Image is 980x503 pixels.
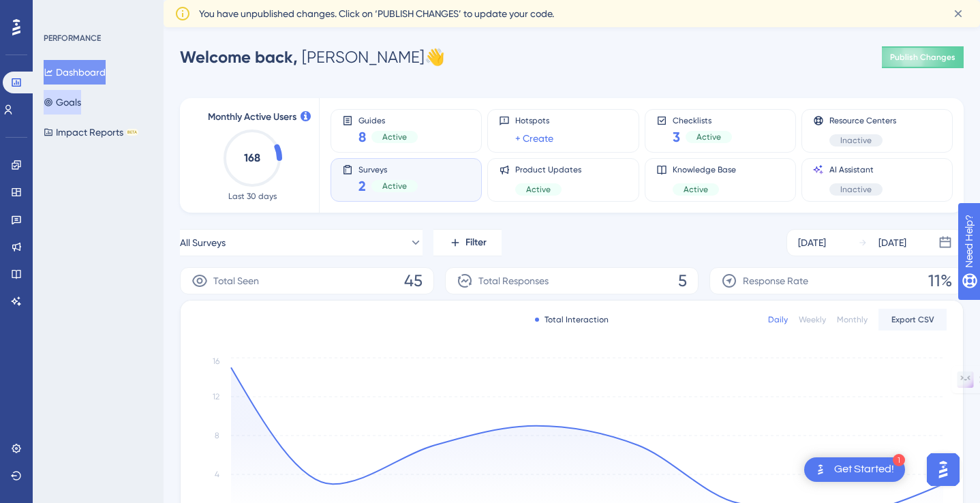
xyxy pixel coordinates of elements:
button: Dashboard [44,60,106,85]
span: Active [382,181,407,192]
span: Surveys [358,164,418,174]
span: Inactive [840,184,872,195]
div: Open Get Started! checklist, remaining modules: 1 [804,457,905,482]
span: Active [696,132,721,142]
span: Product Updates [515,164,581,175]
button: Impact ReportsBETA [44,120,138,144]
button: Publish Changes [882,46,964,68]
span: Checklists [673,115,732,125]
span: Guides [358,115,418,125]
button: All Surveys [180,229,423,256]
a: + Create [515,130,553,147]
div: Total Interaction [535,314,609,325]
div: PERFORMANCE [44,33,101,44]
span: Welcome back, [180,47,298,67]
span: 2 [358,177,366,196]
text: 168 [244,151,260,164]
span: Knowledge Base [673,164,736,175]
div: 1 [893,454,905,466]
div: [DATE] [798,234,826,251]
iframe: UserGuiding AI Assistant Launcher [923,449,964,490]
span: 8 [358,127,366,147]
tspan: 12 [213,392,219,401]
span: Active [382,132,407,142]
span: You have unpublished changes. Click on ‘PUBLISH CHANGES’ to update your code. [199,5,554,22]
span: Total Responses [478,273,549,289]
span: Response Rate [743,273,808,289]
span: 5 [678,270,687,292]
tspan: 8 [215,431,219,440]
tspan: 16 [213,356,219,366]
button: Goals [44,90,81,115]
tspan: 4 [215,470,219,479]
span: Active [526,184,551,195]
span: AI Assistant [829,164,883,175]
span: Filter [465,234,487,251]
div: BETA [126,129,138,136]
span: Publish Changes [890,52,955,63]
button: Filter [433,229,502,256]
span: 3 [673,127,680,147]
div: Monthly [837,314,868,325]
span: Monthly Active Users [208,109,296,125]
span: 11% [928,270,952,292]
div: Weekly [799,314,826,325]
span: Total Seen [213,273,259,289]
div: [DATE] [878,234,906,251]
div: Daily [768,314,788,325]
span: Hotspots [515,115,553,126]
span: 45 [404,270,423,292]
div: [PERSON_NAME] 👋 [180,46,445,68]
span: Active [684,184,708,195]
img: launcher-image-alternative-text [812,461,829,478]
span: Export CSV [891,314,934,325]
span: All Surveys [180,234,226,251]
span: Need Help? [32,3,85,20]
span: Last 30 days [228,191,277,202]
div: Get Started! [834,462,894,477]
span: Inactive [840,135,872,146]
button: Export CSV [878,309,947,331]
span: Resource Centers [829,115,896,126]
